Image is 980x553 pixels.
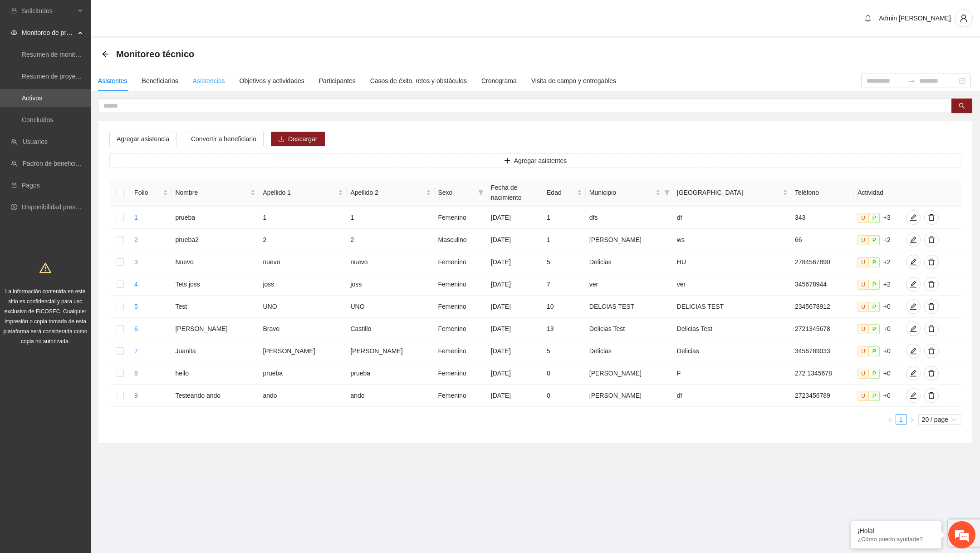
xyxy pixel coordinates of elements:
td: [DATE] [487,229,543,251]
div: Page Size [918,414,961,425]
span: La información contenida en este sitio es confidencial y para uso exclusivo de FICOSEC. Cualquier... [4,288,88,345]
span: P [869,235,880,245]
td: Delicias [586,340,673,362]
td: 2 [347,229,434,251]
span: edit [906,325,920,332]
td: [DATE] [487,318,543,340]
span: P [869,302,880,312]
td: 3456789033 [791,340,854,362]
td: Juanita [171,340,259,362]
a: Disponibilidad presupuestal [22,203,99,211]
td: Femenino [435,385,487,407]
td: [PERSON_NAME] [586,385,673,407]
td: 1 [347,207,434,229]
a: 3 [134,258,138,266]
td: 1 [259,207,347,229]
td: nuevo [259,251,347,273]
button: edit [906,344,921,358]
td: Masculino [435,229,487,251]
span: delete [925,236,938,243]
button: delete [924,321,939,336]
li: Previous Page [885,414,896,425]
td: +2 [854,251,902,273]
button: Convertir a beneficiario [184,132,264,146]
td: 343 [791,207,854,229]
span: Monitoreo de proyectos [22,24,75,42]
td: [DATE] [487,251,543,273]
button: edit [906,210,921,225]
th: Fecha de nacimiento [487,179,543,207]
a: Padrón de beneficiarios [23,160,89,167]
a: Resumen de proyectos aprobados [22,73,119,80]
span: Folio [134,188,161,197]
td: [DATE] [487,362,543,385]
td: Femenino [435,296,487,318]
span: edit [906,303,920,310]
td: [DATE] [487,273,543,296]
td: joss [347,273,434,296]
span: P [869,346,880,356]
span: delete [925,281,938,288]
td: dfs [586,207,673,229]
th: Actividad [854,179,902,207]
span: inbox [11,8,17,14]
td: 272 1345678 [791,362,854,385]
td: [DATE] [487,385,543,407]
button: delete [924,388,939,403]
span: Admin [PERSON_NAME] [879,15,951,22]
td: +2 [854,229,902,251]
a: Pagos [22,182,40,189]
td: 10 [543,296,586,318]
button: delete [924,366,939,380]
td: 345678944 [791,273,854,296]
td: ando [259,385,347,407]
button: edit [906,366,921,380]
span: filter [664,190,670,195]
td: 66 [791,229,854,251]
button: edit [906,277,921,291]
span: delete [925,325,938,332]
td: [DATE] [487,207,543,229]
td: UNO [347,296,434,318]
span: plus [504,158,510,165]
span: Agregar asistentes [514,156,567,166]
td: ver [673,273,791,296]
td: [PERSON_NAME] [586,362,673,385]
span: arrow-left [102,50,109,58]
span: edit [906,258,920,266]
button: edit [906,255,921,269]
td: 5 [543,340,586,362]
td: Nuevo [171,251,259,273]
th: Folio [131,179,171,207]
span: Solicitudes [22,2,75,20]
td: ver [586,273,673,296]
td: +0 [854,385,902,407]
a: 8 [134,370,138,377]
td: 1 [543,229,586,251]
button: bell [861,11,875,25]
button: delete [924,344,939,358]
a: 7 [134,347,138,355]
th: Colonia [673,179,791,207]
td: df [673,385,791,407]
span: bell [861,15,875,22]
span: delete [925,214,938,221]
span: Convertir a beneficiario [191,134,256,144]
span: U [857,391,869,401]
span: delete [925,370,938,377]
span: U [857,346,869,356]
span: swap-right [908,77,916,84]
td: prueba2 [171,229,259,251]
td: 13 [543,318,586,340]
span: edit [906,392,920,399]
th: Teléfono [791,179,854,207]
th: Apellido 1 [259,179,347,207]
td: Delicias Test [673,318,791,340]
td: F [673,362,791,385]
td: Femenino [435,207,487,229]
td: 2784567890 [791,251,854,273]
a: 6 [134,325,138,332]
span: Descargar [288,134,318,144]
span: U [857,324,869,334]
span: edit [906,214,920,221]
